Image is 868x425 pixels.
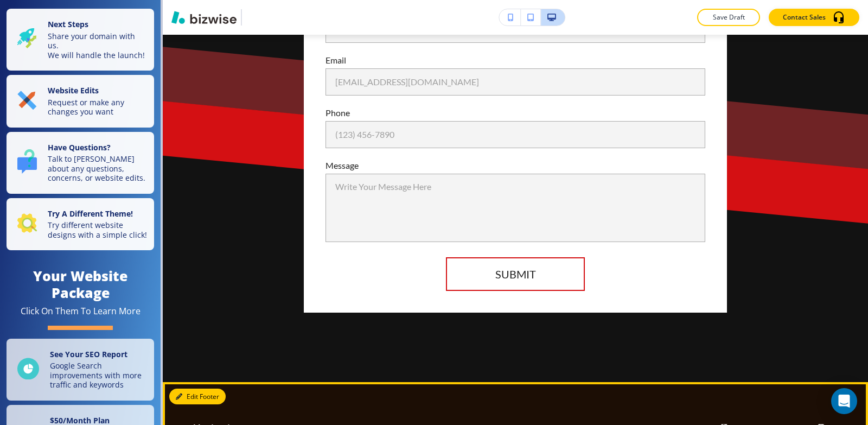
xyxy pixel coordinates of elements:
[246,13,276,22] img: Your Logo
[325,159,705,172] p: Message
[7,268,154,301] h4: Your Website Package
[7,9,154,71] button: Next StepsShare your domain with us.We will handle the launch!
[48,31,148,60] p: Share your domain with us. We will handle the launch!
[21,306,141,317] div: Click On Them To Learn More
[7,132,154,194] button: Have Questions?Talk to [PERSON_NAME] about any questions, concerns, or website edits.
[7,198,154,251] button: Try A Different Theme!Try different website designs with a simple click!
[7,339,154,401] a: See Your SEO ReportGoogle Search improvements with more traffic and keywords
[325,106,705,119] p: Phone
[831,388,857,414] div: Open Intercom Messenger
[7,75,154,128] button: Website EditsRequest or make any changes you want
[325,54,705,66] p: Email
[169,389,226,405] button: Edit Footer
[48,154,148,183] p: Talk to [PERSON_NAME] about any questions, concerns, or website edits.
[171,11,237,24] img: Bizwise Logo
[48,98,148,117] p: Request or make any changes you want
[783,12,826,22] p: Contact Sales
[48,19,88,29] strong: Next Steps
[769,9,859,26] button: Contact Sales
[446,257,585,291] button: SUBMIT
[48,220,148,239] p: Try different website designs with a simple click!
[48,208,133,219] strong: Try A Different Theme!
[697,9,760,26] button: Save Draft
[48,142,111,153] strong: Have Questions?
[48,85,99,96] strong: Website Edits
[50,349,127,359] strong: See Your SEO Report
[50,361,148,390] p: Google Search improvements with more traffic and keywords
[711,12,746,22] p: Save Draft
